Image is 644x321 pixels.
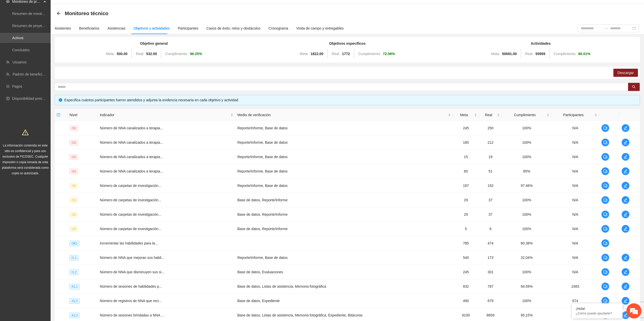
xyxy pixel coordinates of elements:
[601,153,609,161] button: comment
[235,135,453,150] td: Reporte/Informe, Base de datos
[12,48,30,52] a: Concluidos
[479,179,502,193] td: 192
[502,279,551,294] td: 94.59%
[65,9,108,17] span: Monitoreo técnico
[100,284,162,288] span: Número de sesiones de habilidades p...
[551,207,599,222] td: N/A
[525,52,533,56] span: Real:
[453,135,479,150] td: 180
[622,126,629,130] span: edit
[601,196,609,204] button: comment
[601,167,609,175] button: comment
[551,222,599,236] td: N/A
[479,236,502,251] td: 474
[551,121,599,135] td: N/A
[502,207,551,222] td: 100%
[502,121,551,135] td: 100%
[621,268,630,276] button: edit
[12,96,55,101] a: Disponibilidad presupuestal
[621,182,630,190] button: edit
[578,52,590,56] strong: 86.01 %
[383,52,395,56] strong: 72.08 %
[55,26,71,31] div: Asistentes
[601,297,609,305] button: comment
[140,41,168,45] strong: Objetivo general
[479,265,502,279] td: 301
[479,222,502,236] td: 6
[453,265,479,279] td: 245
[481,112,496,118] span: Real
[13,72,50,76] a: Padrón de beneficiarios
[551,236,599,251] td: N/A
[453,193,479,207] td: 29
[146,52,157,56] strong: 532.00
[622,299,629,303] span: edit
[502,265,551,279] td: 100%
[502,236,551,251] td: 60.38%
[12,24,66,28] a: Resumen de proyectos aprobados
[479,193,502,207] td: 37
[69,241,79,246] span: OE1
[57,11,61,15] span: arrow-left
[576,311,619,315] p: ¿Cómo puedo ayudarte?
[100,198,161,202] span: Número de carpetas de investigación...
[502,179,551,193] td: 97.46%
[601,182,609,190] button: comment
[551,251,599,265] td: N/A
[332,52,340,56] span: Real:
[622,198,629,202] span: edit
[69,313,80,318] span: A1.3
[69,126,78,131] span: OG
[117,52,128,56] strong: 500.00
[310,52,323,56] strong: 1822.00
[100,169,163,173] span: Número de NNA canalizados a terapia...
[601,124,609,132] button: comment
[622,284,629,288] span: edit
[100,155,163,159] span: Número de NNA canalizados a terapia...
[329,41,366,45] strong: Objetivos específicos
[479,207,502,222] td: 37
[12,36,24,40] a: Activos
[453,251,479,265] td: 540
[235,294,453,308] td: Base de datos, Expediente
[12,84,22,88] a: Pagos
[235,193,453,207] td: Base de datos, Reporte/Informe
[551,135,599,150] td: N/A
[621,311,630,319] button: edit
[502,150,551,164] td: 100%
[235,121,453,135] td: Reporte/Informe, Base de datos
[601,282,609,290] button: comment
[69,255,78,261] span: I1.1
[190,52,202,56] strong: 96.25 %
[453,207,479,222] td: 29
[29,67,70,118] span: Estamos en línea.
[3,138,96,156] textarea: Escriba su mensaje y pulse “Intro”
[106,52,115,56] span: Meta:
[235,251,453,265] td: Reporte/Informe, Base de datos
[235,109,453,121] th: Medio de verificación
[100,227,161,231] span: Número de carpetas de investigación...
[601,239,609,247] button: comment
[535,52,545,56] strong: 55959
[22,129,29,136] span: warning
[453,121,479,135] td: 245
[165,52,188,56] span: Cumplimiento:
[479,121,502,135] td: 250
[69,212,78,217] span: OD
[502,135,551,150] td: 100%
[100,313,164,317] span: Número de sesiones brindadas a NNA ...
[235,279,453,294] td: Base de datos, Listas de asistencia, Memoria fotográfica
[551,265,599,279] td: N/A
[69,298,80,304] span: A1.2
[296,26,344,31] div: Visita de campo y entregables
[108,26,126,31] div: Asistencias
[178,26,198,31] div: Participantes
[453,164,479,179] td: 60
[134,26,170,31] div: Objetivos y actividades
[453,222,479,236] td: 5
[551,193,599,207] td: N/A
[621,196,630,204] button: edit
[268,26,288,31] div: Cronograma
[69,284,80,289] span: A1.1
[453,109,479,121] th: Meta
